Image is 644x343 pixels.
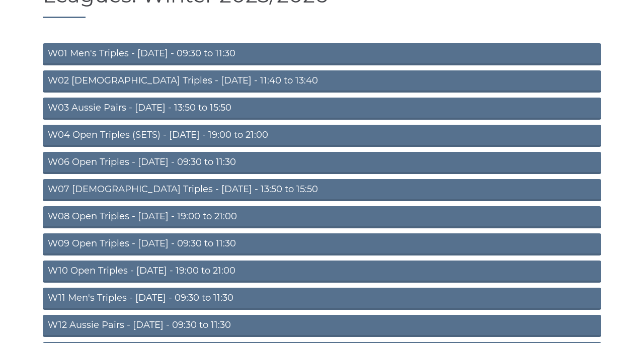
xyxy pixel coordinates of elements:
[43,70,601,93] a: W02 [DEMOGRAPHIC_DATA] Triples - [DATE] - 11:40 to 13:40
[43,261,601,283] a: W10 Open Triples - [DATE] - 19:00 to 21:00
[43,288,601,310] a: W11 Men's Triples - [DATE] - 09:30 to 11:30
[43,152,601,174] a: W06 Open Triples - [DATE] - 09:30 to 11:30
[43,233,601,255] a: W09 Open Triples - [DATE] - 09:30 to 11:30
[43,315,601,337] a: W12 Aussie Pairs - [DATE] - 09:30 to 11:30
[43,125,601,147] a: W04 Open Triples (SETS) - [DATE] - 19:00 to 21:00
[43,206,601,228] a: W08 Open Triples - [DATE] - 19:00 to 21:00
[43,179,601,201] a: W07 [DEMOGRAPHIC_DATA] Triples - [DATE] - 13:50 to 15:50
[43,43,601,65] a: W01 Men's Triples - [DATE] - 09:30 to 11:30
[43,98,601,120] a: W03 Aussie Pairs - [DATE] - 13:50 to 15:50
